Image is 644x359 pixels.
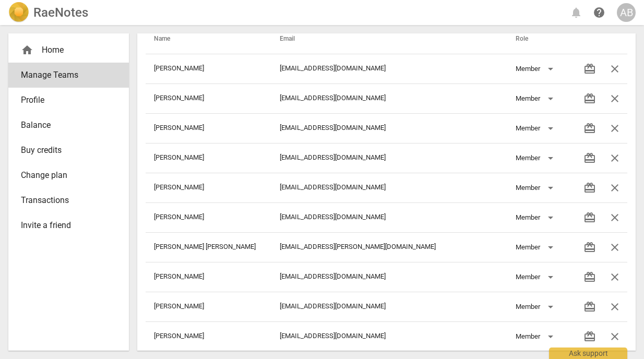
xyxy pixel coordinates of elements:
[609,92,621,105] span: close
[8,2,88,23] a: LogoRaeNotes
[154,35,183,43] span: Name
[583,301,596,313] span: redeem
[583,122,596,135] span: redeem
[146,292,271,321] td: [PERSON_NAME]
[146,173,271,202] td: [PERSON_NAME]
[271,232,508,262] td: [EMAIL_ADDRESS][PERSON_NAME][DOMAIN_NAME]
[577,324,602,349] button: Transfer credits
[516,269,557,285] div: Member
[516,239,557,256] div: Member
[590,3,609,22] a: Help
[271,113,508,143] td: [EMAIL_ADDRESS][DOMAIN_NAME]
[516,35,541,43] span: Role
[516,298,557,315] div: Member
[33,5,88,20] h2: RaeNotes
[577,175,602,200] button: Transfer credits
[577,116,602,141] button: Transfer credits
[21,119,108,131] span: Balance
[8,2,29,23] img: Logo
[280,35,307,43] span: Email
[21,219,108,232] span: Invite a friend
[516,328,557,345] div: Member
[609,122,621,135] span: close
[21,144,108,157] span: Buy credits
[271,321,508,351] td: [EMAIL_ADDRESS][DOMAIN_NAME]
[146,321,271,351] td: [PERSON_NAME]
[577,56,602,81] button: Transfer credits
[8,88,129,113] a: Profile
[516,120,557,137] div: Member
[146,83,271,113] td: [PERSON_NAME]
[21,169,108,182] span: Change plan
[516,150,557,166] div: Member
[583,241,596,254] span: redeem
[577,294,602,319] button: Transfer credits
[271,143,508,173] td: [EMAIL_ADDRESS][DOMAIN_NAME]
[593,6,605,19] span: help
[583,271,596,283] span: redeem
[609,330,621,343] span: close
[609,271,621,283] span: close
[516,61,557,77] div: Member
[609,182,621,194] span: close
[8,38,129,63] div: Home
[583,63,596,75] span: redeem
[549,348,627,359] div: Ask support
[516,209,557,226] div: Member
[21,44,33,56] span: home
[577,265,602,290] button: Transfer credits
[271,83,508,113] td: [EMAIL_ADDRESS][DOMAIN_NAME]
[146,202,271,232] td: [PERSON_NAME]
[577,205,602,230] button: Transfer credits
[271,54,508,83] td: [EMAIL_ADDRESS][DOMAIN_NAME]
[583,330,596,343] span: redeem
[271,262,508,292] td: [EMAIL_ADDRESS][DOMAIN_NAME]
[577,86,602,111] button: Transfer credits
[271,292,508,321] td: [EMAIL_ADDRESS][DOMAIN_NAME]
[146,232,271,262] td: [PERSON_NAME] [PERSON_NAME]
[8,163,129,188] a: Change plan
[516,179,557,196] div: Member
[146,143,271,173] td: [PERSON_NAME]
[8,63,129,88] a: Manage Teams
[583,92,596,105] span: redeem
[609,241,621,254] span: close
[146,113,271,143] td: [PERSON_NAME]
[146,54,271,83] td: [PERSON_NAME]
[609,152,621,164] span: close
[21,194,108,207] span: Transactions
[609,301,621,313] span: close
[21,94,108,106] span: Profile
[609,211,621,224] span: close
[21,44,108,56] div: Home
[583,211,596,224] span: redeem
[8,138,129,163] a: Buy credits
[577,146,602,171] button: Transfer credits
[8,113,129,138] a: Balance
[271,173,508,202] td: [EMAIL_ADDRESS][DOMAIN_NAME]
[516,90,557,107] div: Member
[8,188,129,213] a: Transactions
[609,63,621,75] span: close
[577,235,602,260] button: Transfer credits
[583,182,596,194] span: redeem
[271,202,508,232] td: [EMAIL_ADDRESS][DOMAIN_NAME]
[21,69,108,81] span: Manage Teams
[146,262,271,292] td: [PERSON_NAME]
[583,152,596,164] span: redeem
[617,3,636,22] button: AB
[8,213,129,238] a: Invite a friend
